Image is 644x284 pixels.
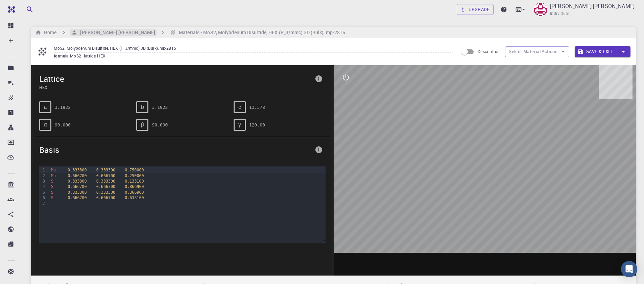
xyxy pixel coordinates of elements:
span: 0.333300 [68,190,87,195]
span: a [44,104,47,110]
span: S [51,190,53,195]
span: 0.633100 [125,195,144,200]
span: 0.333300 [68,179,87,184]
span: c [238,104,241,110]
span: MoS2 [70,53,84,58]
span: formula [54,53,70,58]
span: 0.333300 [68,168,87,172]
span: 0.333300 [96,190,115,195]
span: 0.666700 [96,184,115,189]
button: info [312,143,326,157]
span: Lattice [39,73,312,84]
pre: 120.00 [249,119,265,131]
span: 0.366900 [125,190,144,195]
button: Save & Exit [575,46,616,57]
a: Upgrade [457,4,494,15]
span: 0.666700 [68,184,87,189]
div: 1 [39,167,46,173]
pre: 3.1922 [152,101,168,113]
span: 0.250000 [125,173,144,178]
pre: 13.378 [249,101,265,113]
span: S [51,179,53,184]
div: 4 [39,184,46,189]
nav: breadcrumb [34,29,347,36]
span: lattice [84,53,97,58]
span: 0.133100 [125,179,144,184]
button: Select Material Actions [505,46,569,57]
pre: 90.000 [55,119,71,131]
p: [PERSON_NAME] [PERSON_NAME] [550,2,635,10]
span: HEX [97,53,108,58]
pre: 90.000 [152,119,168,131]
span: α [44,122,47,128]
span: Description [478,49,500,54]
div: 6 [39,195,46,200]
span: 0.750000 [125,168,144,172]
div: 7 [39,201,46,206]
span: 0.666700 [96,195,115,200]
span: HEX [39,84,312,90]
div: Open Intercom Messenger [621,261,637,277]
button: info [312,72,326,86]
span: 0.333300 [96,168,115,172]
span: Mo [51,173,56,178]
div: 2 [39,173,46,179]
pre: 3.1922 [55,101,71,113]
span: 0.333300 [96,179,115,184]
img: logo [5,6,15,13]
h6: Home [41,29,56,36]
span: b [141,104,144,110]
span: β [141,122,144,128]
span: 0.866900 [125,184,144,189]
span: 0.666700 [96,173,115,178]
span: Mo [51,168,56,172]
span: Support [14,5,38,11]
img: Sanjay Kumar Mahla [534,3,547,16]
div: 3 [39,179,46,184]
span: Individual [550,10,569,17]
h6: [PERSON_NAME] [PERSON_NAME] [77,29,155,36]
span: S [51,184,53,189]
h6: Materials - MoS2, Molybdenum Disulfide, HEX (P_3/mmc) 3D (Bulk), mp-2815 [176,29,345,36]
span: S [51,195,53,200]
span: γ [238,122,241,128]
span: 0.666700 [68,173,87,178]
span: Basis [39,144,312,155]
span: 0.666700 [68,195,87,200]
div: 5 [39,190,46,195]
